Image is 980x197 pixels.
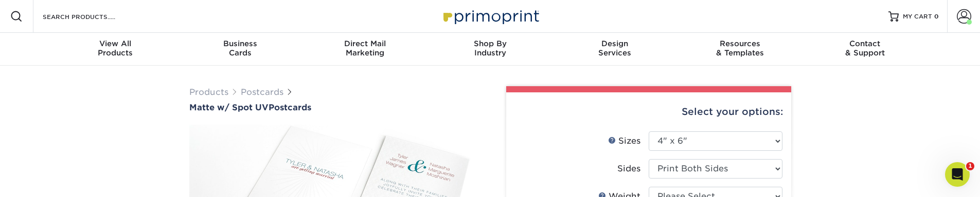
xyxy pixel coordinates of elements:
[427,33,553,66] a: Shop ByIndustry
[966,162,974,170] span: 1
[189,103,483,112] a: Matte w/ Spot UVPostcards
[945,162,970,187] iframe: Intercom live chat
[553,33,678,66] a: DesignServices
[53,39,178,48] span: View All
[42,10,142,23] input: SEARCH PRODUCTS.....
[53,33,178,66] a: View AllProducts
[803,39,928,57] div: & Support
[678,33,803,66] a: Resources& Templates
[189,87,228,97] a: Products
[302,39,427,57] div: Marketing
[803,39,928,48] span: Contact
[934,13,939,20] span: 0
[439,5,542,27] img: Primoprint
[514,92,783,131] div: Select your options:
[553,39,678,57] div: Services
[177,39,302,48] span: Business
[302,39,427,48] span: Direct Mail
[177,33,302,66] a: BusinessCards
[678,39,803,48] span: Resources
[189,103,269,112] span: Matte w/ Spot UV
[427,39,553,57] div: Industry
[427,39,553,48] span: Shop By
[678,39,803,57] div: & Templates
[302,33,427,66] a: Direct MailMarketing
[177,39,302,57] div: Cards
[803,33,928,66] a: Contact& Support
[53,39,178,57] div: Products
[189,103,483,112] h1: Postcards
[553,39,678,48] span: Design
[617,163,640,175] div: Sides
[903,12,932,21] span: MY CART
[241,87,283,97] a: Postcards
[608,135,640,147] div: Sizes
